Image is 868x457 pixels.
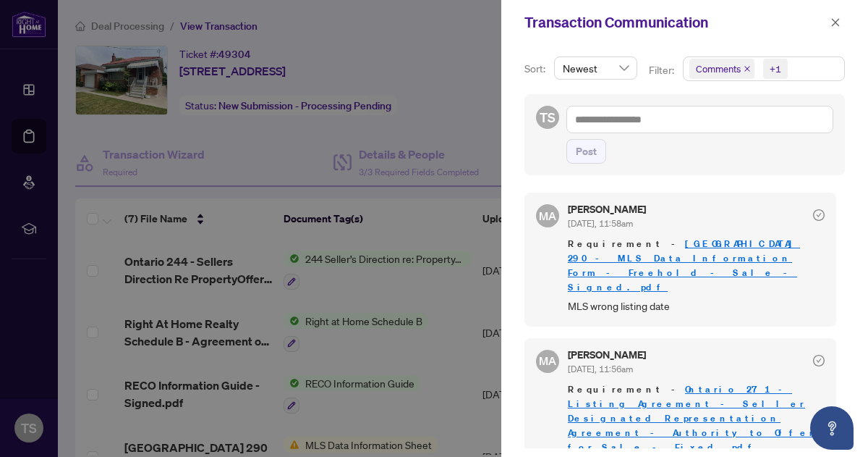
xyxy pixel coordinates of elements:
span: TS [540,107,556,127]
h5: [PERSON_NAME] [568,204,646,214]
h5: [PERSON_NAME] [568,350,646,360]
span: Newest [563,57,629,79]
span: Comments [689,59,754,79]
span: [DATE], 11:58am [568,218,633,229]
span: check-circle [813,355,825,366]
span: MLS wrong listing date [568,298,825,314]
button: Post [566,139,606,164]
div: +1 [770,62,781,76]
span: close [744,65,751,72]
span: MA [539,207,556,225]
p: Sort: [524,61,548,77]
p: Filter: [649,62,676,78]
button: Open asap [810,406,854,450]
div: Transaction Communication [524,12,826,33]
span: check-circle [813,209,825,221]
span: Requirement - [568,382,825,455]
span: close [830,17,841,28]
span: Requirement - [568,237,825,295]
span: [DATE], 11:56am [568,364,633,374]
span: Comments [696,62,741,76]
span: MA [539,352,556,369]
a: Ontario 271 - Listing Agreement - Seller Designated Representation Agreement - Authority to Offer... [568,383,814,453]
